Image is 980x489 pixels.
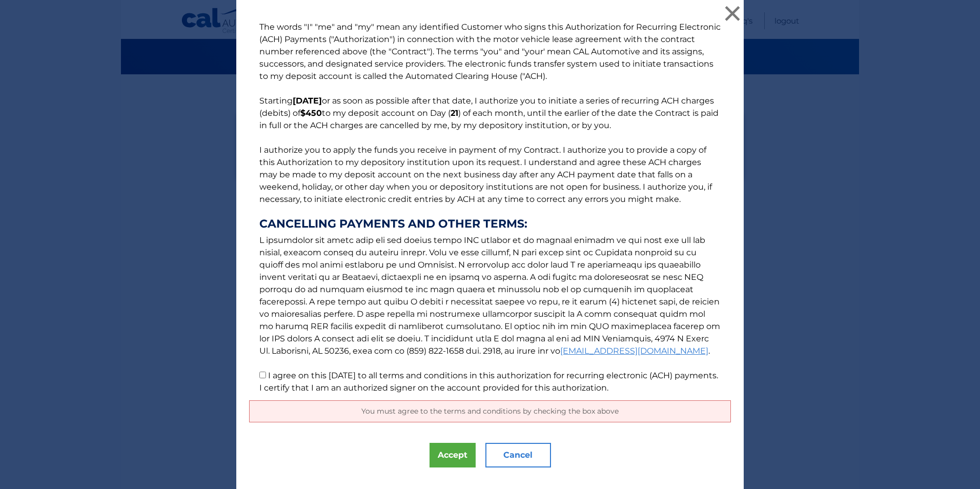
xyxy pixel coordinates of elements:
[259,218,721,230] strong: CANCELLING PAYMENTS AND OTHER TERMS:
[361,406,619,416] span: You must agree to the terms and conditions by checking the box above
[430,443,476,467] button: Accept
[249,21,731,394] p: The words "I" "me" and "my" mean any identified Customer who signs this Authorization for Recurri...
[300,108,322,118] b: $450
[259,371,718,393] label: I agree on this [DATE] to all terms and conditions in this authorization for recurring electronic...
[293,96,322,106] b: [DATE]
[451,108,458,118] b: 21
[485,443,551,467] button: Cancel
[722,3,743,24] button: ×
[560,346,708,356] a: [EMAIL_ADDRESS][DOMAIN_NAME]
